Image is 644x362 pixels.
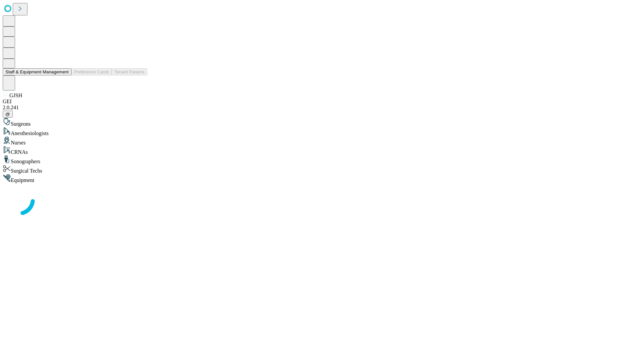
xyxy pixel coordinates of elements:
[112,68,147,75] button: Tenant Params
[9,93,22,98] span: GJSH
[3,111,13,118] button: @
[3,99,641,105] div: GEI
[3,165,641,174] div: Surgical Techs
[3,127,641,136] div: Anesthesiologists
[3,146,641,155] div: CRNAs
[3,155,641,165] div: Sonographers
[3,136,641,146] div: Nurses
[3,105,641,111] div: 2.0.241
[3,68,71,75] button: Staff & Equipment Management
[3,174,641,183] div: Equipment
[3,118,641,127] div: Surgeons
[71,68,112,75] button: Preference Cards
[5,112,10,117] span: @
